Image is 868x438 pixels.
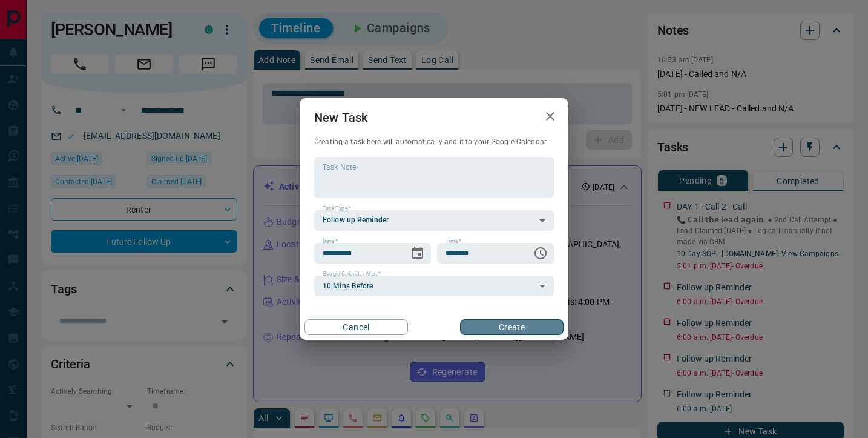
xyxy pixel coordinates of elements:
label: Task Type [323,205,351,213]
button: Create [460,319,564,335]
div: 10 Mins Before [314,276,554,296]
button: Choose time, selected time is 6:00 AM [528,241,553,265]
button: Choose date, selected date is Aug 21, 2025 [406,241,430,265]
label: Date [323,237,338,245]
label: Time [446,237,461,245]
p: Creating a task here will automatically add it to your Google Calendar. [314,137,554,147]
button: Cancel [304,319,408,335]
div: Follow up Reminder [314,210,554,231]
label: Google Calendar Alert [323,270,381,278]
h2: New Task [300,98,382,137]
